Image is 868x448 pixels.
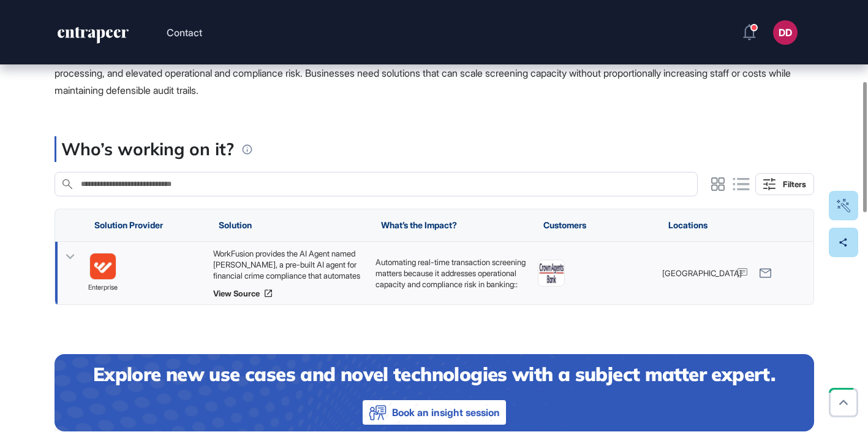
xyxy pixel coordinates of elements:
div: Filters [783,179,806,189]
span: What’s the Impact? [381,220,457,230]
button: DD [773,20,798,45]
span: [GEOGRAPHIC_DATA] [662,268,742,279]
p: Automating real-time transaction screening matters because it addresses operational capacity and ... [375,257,525,290]
span: Customers [543,220,586,230]
img: image [90,253,116,279]
span: Solution Provider [94,220,163,230]
span: enterprise [88,282,118,293]
a: View Source [213,288,363,298]
button: Contact [167,25,202,41]
img: image [538,260,564,286]
button: Book an insight session [363,400,506,425]
a: image [537,260,564,287]
span: Locations [668,220,708,230]
div: WorkFusion provides the AI Agent named [PERSON_NAME], a pre-built AI agent for financial crime co... [213,248,363,281]
span: Book an insight session [392,404,500,422]
p: Who’s working on it? [61,136,234,162]
h4: Explore new use cases and novel technologies with a subject matter expert. [93,361,775,387]
button: Filters [755,173,814,195]
span: Solution [219,220,252,230]
a: entrapeer-logo [56,27,130,48]
a: image [89,253,116,280]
